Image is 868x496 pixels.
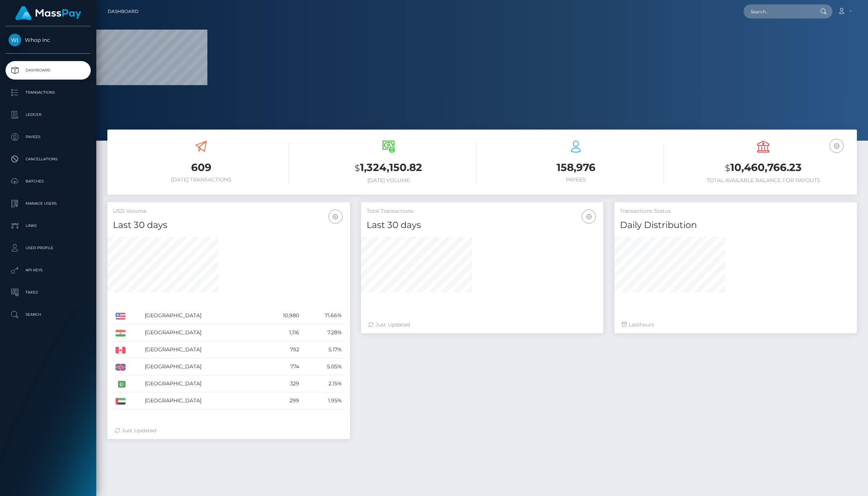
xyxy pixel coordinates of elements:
[488,160,664,175] h3: 158,976
[6,61,91,80] a: Dashboard
[115,427,343,435] div: Just Updated
[744,4,813,19] input: Search...
[6,105,91,124] a: Ledger
[9,287,88,298] p: Taxes
[367,208,598,215] h5: Total Transactions
[6,283,91,302] a: Taxes
[9,242,88,254] p: User Profile
[488,177,664,183] h6: Payees
[142,324,261,341] td: [GEOGRAPHIC_DATA]
[9,154,88,165] p: Cancellations
[355,163,360,173] small: $
[116,398,126,405] img: AE.png
[113,177,289,183] h6: [DATE] Transactions
[622,321,849,329] div: Last hours
[6,83,91,102] a: Transactions
[116,364,126,371] img: GB.png
[9,65,88,76] p: Dashboard
[302,375,344,392] td: 2.15%
[620,208,851,215] h5: Transactions Status
[9,34,21,46] img: Whop Inc
[675,160,851,175] h3: 10,460,766.23
[6,172,91,191] a: Batches
[302,324,344,341] td: 7.28%
[6,239,91,257] a: User Profile
[9,176,88,187] p: Batches
[261,324,302,341] td: 1,116
[302,392,344,409] td: 1.95%
[302,307,344,324] td: 71.66%
[142,392,261,409] td: [GEOGRAPHIC_DATA]
[261,375,302,392] td: 329
[725,163,730,173] small: $
[108,4,138,19] a: Dashboard
[116,347,126,353] img: CA.png
[300,160,477,175] h3: 1,324,150.82
[142,375,261,392] td: [GEOGRAPHIC_DATA]
[368,321,596,329] div: Just Updated
[261,307,302,324] td: 10,980
[116,330,126,336] img: IN.png
[9,220,88,231] p: Links
[142,358,261,375] td: [GEOGRAPHIC_DATA]
[675,177,851,184] h6: Total Available Balance for Payouts
[113,208,344,215] h5: USD Volume
[6,150,91,168] a: Cancellations
[116,313,126,319] img: US.png
[300,177,477,184] h6: [DATE] Volume
[6,37,91,43] span: Whop Inc
[142,341,261,358] td: [GEOGRAPHIC_DATA]
[113,219,344,232] h4: Last 30 days
[6,194,91,213] a: Manage Users
[261,392,302,409] td: 299
[620,219,851,232] h4: Daily Distribution
[142,307,261,324] td: [GEOGRAPHIC_DATA]
[9,198,88,209] p: Manage Users
[116,381,126,388] img: PK.png
[6,217,91,235] a: Links
[9,131,88,143] p: Payees
[9,309,88,320] p: Search
[113,160,289,175] h3: 609
[6,128,91,146] a: Payees
[9,87,88,98] p: Transactions
[9,265,88,276] p: API Keys
[302,358,344,375] td: 5.05%
[261,341,302,358] td: 792
[9,109,88,120] p: Ledger
[6,261,91,279] a: API Keys
[15,6,81,20] img: MassPay Logo
[261,358,302,375] td: 774
[302,341,344,358] td: 5.17%
[367,219,598,232] h4: Last 30 days
[6,305,91,324] a: Search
